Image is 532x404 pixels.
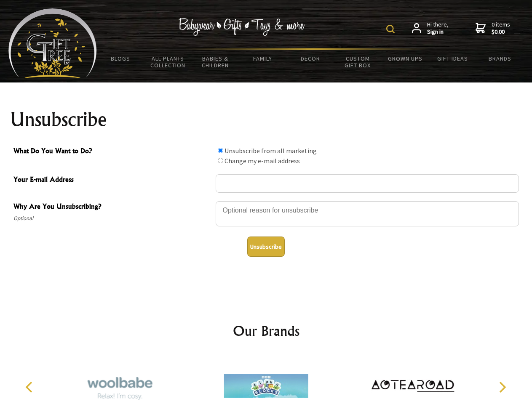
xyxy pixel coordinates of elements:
[492,21,510,36] span: 0 items
[225,146,317,155] label: Unsubscribe from all marketing
[17,321,516,341] h2: Our Brands
[13,213,211,223] span: Optional
[216,201,519,226] textarea: Why Are You Unsubscribing?
[8,8,97,78] img: Babyware - Gifts - Toys and more...
[144,50,192,74] a: All Plants Collection
[286,50,334,67] a: Decor
[476,21,510,36] a: 0 items$0.00
[381,50,429,67] a: Grown Ups
[13,146,211,158] span: What Do You Want to Do?
[218,158,223,163] input: What Do You Want to Do?
[97,50,144,67] a: BLOGS
[412,21,449,36] a: Hi there,Sign in
[10,109,522,130] h1: Unsubscribe
[429,50,476,67] a: Gift Ideas
[13,201,211,213] span: Why Are You Unsubscribing?
[476,50,524,67] a: Brands
[239,50,287,67] a: Family
[192,50,239,74] a: Babies & Children
[225,157,300,165] label: Change my e-mail address
[179,18,305,36] img: Babywear - Gifts - Toys & more
[493,378,511,396] button: Next
[492,28,510,36] strong: $0.00
[218,148,223,153] input: What Do You Want to Do?
[21,378,40,396] button: Previous
[386,25,395,33] img: product search
[334,50,382,74] a: Custom Gift Box
[427,28,449,36] strong: Sign in
[427,21,449,36] span: Hi there,
[13,174,211,186] span: Your E-mail Address
[247,237,285,257] button: Unsubscribe
[216,174,519,193] input: Your E-mail Address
